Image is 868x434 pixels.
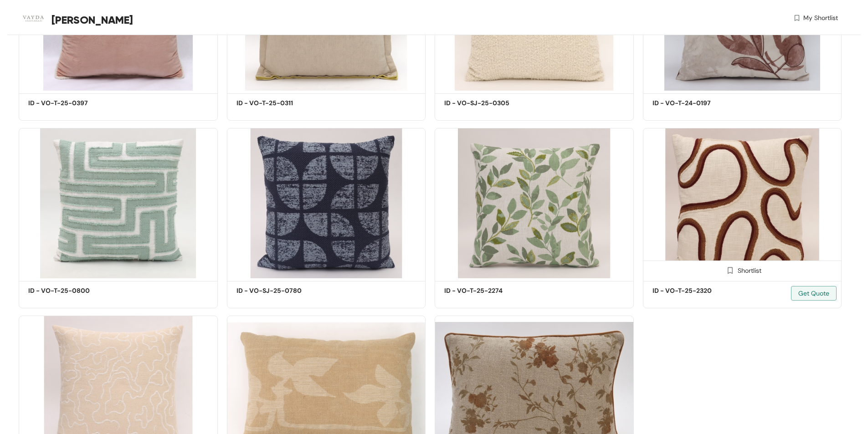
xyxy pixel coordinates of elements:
img: 93534c65-def7-423f-b4df-da030f60a328 [19,128,218,278]
div: Shortlist [723,266,761,274]
h5: ID - VO-T-25-2274 [444,286,522,296]
img: Shortlist [726,266,734,275]
h5: ID - VO-T-25-2320 [652,286,730,296]
span: [PERSON_NAME] [51,12,133,28]
h5: ID - VO-T-25-0800 [28,286,106,296]
button: Get Quote [791,286,837,301]
h5: ID - VO-T-24-0197 [652,98,730,108]
h5: ID - VO-T-25-0397 [28,98,106,108]
span: Get Quote [798,288,829,298]
img: 746db275-0926-4bdb-90a2-9cf398ef1353 [435,128,634,278]
h5: ID - VO-T-25-0311 [236,98,314,108]
img: wishlist [793,13,801,23]
img: Buyer Portal [19,4,48,33]
h5: ID - VO-SJ-25-0780 [236,286,314,296]
span: My Shortlist [803,13,838,23]
img: ad120e5c-6437-49cc-ac54-e3833c1ae9fa [227,128,426,278]
img: 3726fc0e-5ede-4831-8742-3fb00734678d [643,128,842,278]
h5: ID - VO-SJ-25-0305 [444,98,522,108]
